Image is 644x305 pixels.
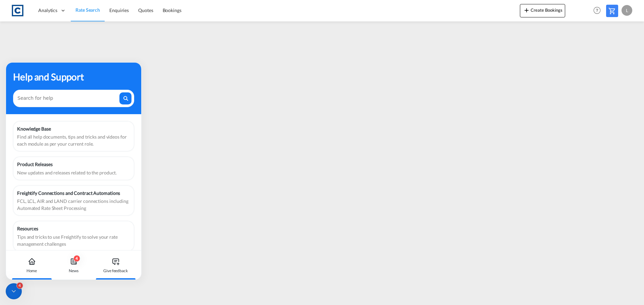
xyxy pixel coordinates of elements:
[163,7,181,13] span: Bookings
[622,5,632,16] div: L
[138,7,153,13] span: Quotes
[75,7,100,13] span: Rate Search
[591,5,603,16] span: Help
[38,7,57,14] span: Analytics
[10,3,25,18] img: 1fdb9190129311efbfaf67cbb4249bed.jpeg
[523,6,531,14] md-icon: icon-plus 400-fg
[109,7,129,13] span: Enquiries
[591,5,606,17] div: Help
[520,4,565,17] button: icon-plus 400-fgCreate Bookings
